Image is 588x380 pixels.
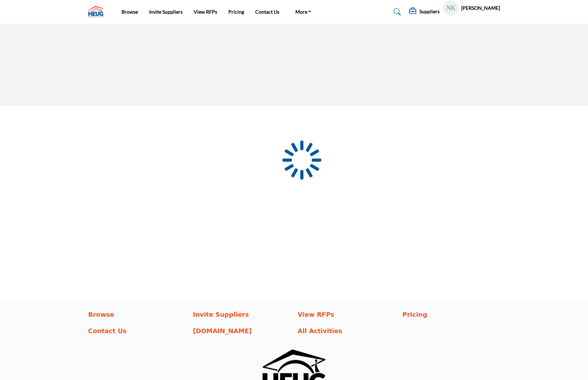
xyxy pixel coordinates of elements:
[419,8,440,15] h5: Suppliers
[291,7,316,17] a: More
[193,310,291,319] a: Invite Suppliers
[149,9,183,15] a: Invite Suppliers
[122,9,138,15] a: Browse
[298,326,395,336] a: All Activities
[194,9,217,15] a: View RFPs
[88,310,186,319] a: Browse
[409,8,440,16] div: Suppliers
[461,5,500,12] h5: [PERSON_NAME]
[387,6,405,17] a: Search
[88,6,107,17] img: Site Logo
[403,310,500,319] a: Pricing
[228,9,244,15] a: Pricing
[255,9,279,15] a: Contact Us
[443,0,458,16] button: Show hide supplier dropdown
[88,326,186,336] a: Contact Us
[193,326,291,336] a: [DOMAIN_NAME]
[298,310,395,319] a: View RFPs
